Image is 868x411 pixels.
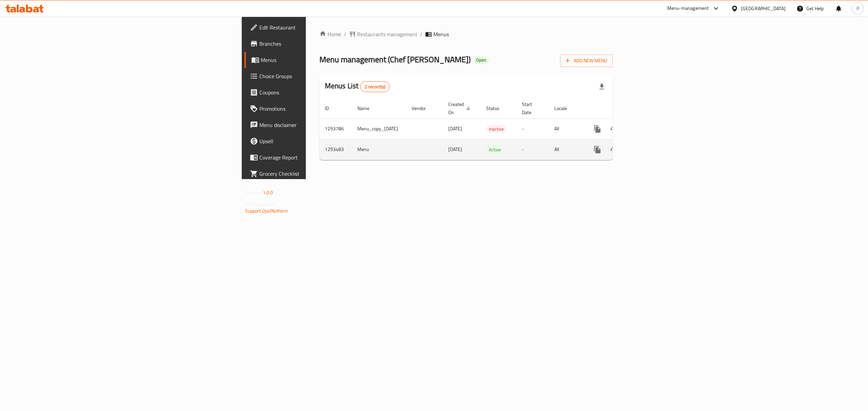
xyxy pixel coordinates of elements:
[856,5,859,12] span: P
[245,200,276,209] span: Get support on:
[259,72,381,80] span: Choice Groups
[259,23,381,31] span: Edit Restaurant
[259,153,381,161] span: Coverage Report
[473,57,489,63] span: Open
[325,104,338,112] span: ID
[486,104,508,112] span: Status
[319,52,471,67] span: Menu management ( Chef [PERSON_NAME] )
[244,52,387,68] a: Menus
[244,101,387,117] a: Promotions
[244,36,387,52] a: Branches
[448,145,462,154] span: [DATE]
[259,88,381,96] span: Coupons
[516,118,549,139] td: -
[244,84,387,101] a: Coupons
[244,149,387,166] a: Coverage Report
[560,55,613,67] button: Add New Menu
[486,125,507,133] span: Inactive
[473,56,489,64] div: Open
[486,146,504,154] span: Active
[412,104,435,112] span: Vendor
[433,30,449,38] span: Menus
[516,139,549,160] td: -
[261,56,381,64] span: Menus
[549,139,584,160] td: All
[360,84,389,90] span: 2 record(s)
[522,100,541,116] span: Start Date
[360,81,390,92] div: Total records count
[259,40,381,48] span: Branches
[554,104,576,112] span: Locale
[325,81,390,92] h2: Menus List
[589,121,606,137] button: more
[448,124,462,133] span: [DATE]
[244,117,387,133] a: Menu disclaimer
[319,98,660,160] table: enhanced table
[244,68,387,84] a: Choice Groups
[259,121,381,129] span: Menu disclaimer
[245,207,288,215] a: Support.OpsPlatform
[420,30,422,38] li: /
[263,188,273,197] span: 1.0.0
[244,19,387,36] a: Edit Restaurant
[244,133,387,149] a: Upsell
[741,5,786,12] div: [GEOGRAPHIC_DATA]
[319,30,613,38] nav: breadcrumb
[584,98,660,119] th: Actions
[357,30,417,38] span: Restaurants management
[259,170,381,178] span: Grocery Checklist
[244,166,387,182] a: Grocery Checklist
[667,4,709,13] div: Menu-management
[606,142,622,158] button: Change Status
[594,79,610,95] div: Export file
[566,57,607,65] span: Add New Menu
[589,142,606,158] button: more
[357,104,378,112] span: Name
[549,118,584,139] td: All
[259,137,381,145] span: Upsell
[606,121,622,137] button: Change Status
[259,105,381,113] span: Promotions
[448,100,473,116] span: Created On
[245,188,262,197] span: Version:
